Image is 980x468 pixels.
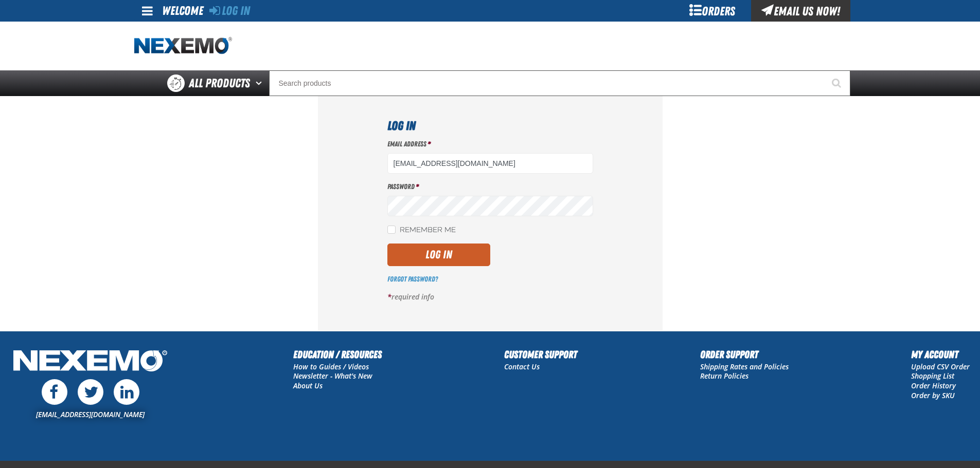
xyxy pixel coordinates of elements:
[387,139,593,149] label: Email Address
[387,292,593,302] p: required info
[10,347,170,377] img: Nexemo Logo
[700,347,789,362] h2: Order Support
[387,244,490,266] button: Log In
[911,371,954,381] a: Shopping List
[209,4,250,18] a: Log In
[911,347,970,362] h2: My Account
[293,347,382,362] h2: Education / Resources
[504,347,577,362] h2: Customer Support
[293,362,369,371] a: How to Guides / Videos
[825,70,850,96] button: Start Searching
[293,371,372,381] a: Newsletter - What's New
[293,381,323,390] a: About Us
[134,37,232,55] a: Home
[387,182,593,192] label: Password
[387,226,456,235] label: Remember Me
[700,371,749,381] a: Return Policies
[387,117,593,135] h1: Log In
[911,381,956,390] a: Order History
[387,226,396,234] input: Remember Me
[252,70,269,96] button: Open All Products pages
[134,37,232,55] img: Nexemo logo
[911,362,970,371] a: Upload CSV Order
[911,390,955,400] a: Order by SKU
[387,275,438,283] a: Forgot Password?
[504,362,540,371] a: Contact Us
[189,74,250,92] span: All Products
[36,409,145,419] a: [EMAIL_ADDRESS][DOMAIN_NAME]
[269,70,850,96] input: Search
[700,362,789,371] a: Shipping Rates and Policies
